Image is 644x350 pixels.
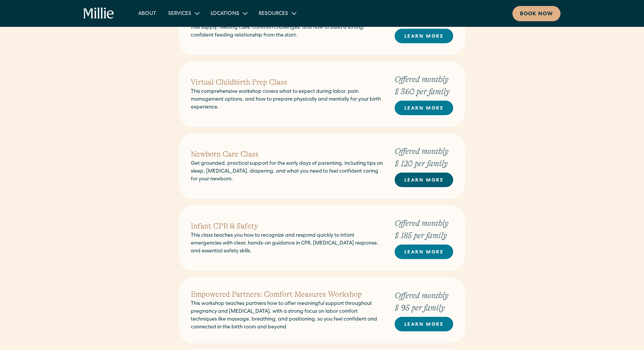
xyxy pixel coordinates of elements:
[162,7,205,19] div: Services
[395,229,453,242] div: $ 185 per family
[191,77,383,88] h2: Virtual Childbirth Prep Class
[191,289,383,300] h2: Empowered Partners: Comfort Measures Workshop
[395,173,453,187] a: LEARN MORE
[253,7,302,19] div: Resources
[132,7,162,19] a: About
[83,7,114,19] a: home
[395,145,453,157] div: Offered monthly
[259,10,288,18] div: Resources
[395,302,453,314] div: $ 95 per family
[520,10,553,18] div: Book now
[395,29,453,43] a: LEARN MORE
[512,6,561,21] a: Book now
[191,221,383,232] h2: Infant CPR & Safety
[191,300,383,331] p: This workshop teaches partners how to offer meaningful support throughout pregnancy and [MEDICAL_...
[191,232,383,255] p: This class teaches you how to recognize and respond quickly to infant emergencies with clear, han...
[191,16,383,40] p: This class offers expert tips on feeding your newborn in the early weeks, including milk supply, ...
[211,10,239,18] div: Locations
[191,149,383,160] h2: Newborn Care Class
[395,289,453,302] div: Offered monthly
[395,217,453,229] div: Offered monthly
[395,157,453,170] div: $ 120 per family
[395,85,453,98] div: $ 360 per family
[395,101,453,115] a: LEARN MORE
[395,73,453,85] div: Offered monthly
[191,88,383,111] p: This comprehensive workshop covers what to expect during labor, pain management options, and how ...
[395,317,453,331] a: LEARN MORE
[205,7,253,19] div: Locations
[191,160,383,183] p: Get grounded, practical support for the early days of parenting, including tips on sleep, [MEDICA...
[168,10,191,18] div: Services
[395,245,453,259] a: LEARN MORE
